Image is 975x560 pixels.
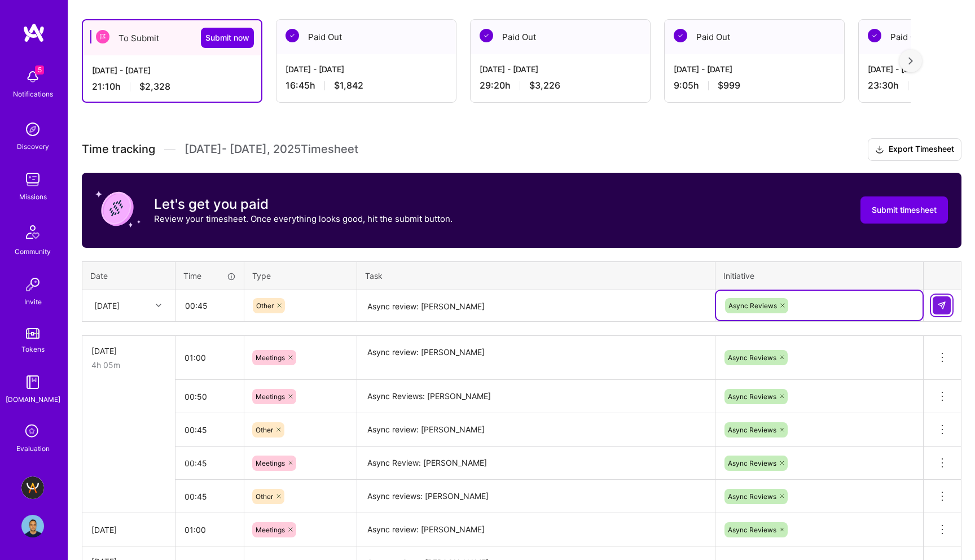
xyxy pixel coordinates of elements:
[244,261,357,290] th: Type
[82,261,175,290] th: Date
[674,63,835,75] div: [DATE] - [DATE]
[91,345,166,357] div: [DATE]
[256,426,273,434] span: Other
[358,414,714,445] textarea: Async review: [PERSON_NAME]
[256,492,273,501] span: Other
[674,80,835,91] div: 9:05 h
[92,81,252,93] div: 21:10 h
[19,515,47,537] a: User Avatar
[674,29,687,42] img: Paid Out
[94,300,120,312] div: [DATE]
[15,246,51,257] div: Community
[175,382,244,412] input: HH:MM
[728,353,776,362] span: Async Reviews
[357,261,715,290] th: Task
[256,526,285,534] span: Meetings
[286,29,299,42] img: Paid Out
[139,81,170,93] span: $2,328
[83,20,261,55] div: To Submit
[358,481,714,512] textarea: Async reviews: [PERSON_NAME]
[13,88,53,100] div: Notifications
[256,392,285,401] span: Meetings
[19,476,47,499] a: A.Team - Grow A.Team's Community & Demand
[91,359,166,371] div: 4h 05m
[276,20,456,54] div: Paid Out
[471,20,650,54] div: Paid Out
[19,218,46,246] img: Community
[16,443,50,454] div: Evaluation
[35,65,44,75] span: 5
[175,448,244,478] input: HH:MM
[21,343,45,355] div: Tokens
[875,144,884,156] i: icon Download
[728,301,777,310] span: Async Reviews
[718,80,740,91] span: $999
[175,343,244,373] input: HH:MM
[19,191,47,203] div: Missions
[358,291,714,321] textarea: Async review: [PERSON_NAME]
[183,270,236,282] div: Time
[21,371,44,393] img: guide book
[21,65,44,88] img: bell
[529,80,560,91] span: $3,226
[21,476,44,499] img: A.Team - Grow A.Team's Community & Demand
[91,524,166,536] div: [DATE]
[933,296,952,314] div: null
[728,426,776,434] span: Async Reviews
[82,142,155,156] span: Time tracking
[728,459,776,467] span: Async Reviews
[26,328,39,339] img: tokens
[175,482,244,511] input: HH:MM
[872,204,937,216] span: Submit timesheet
[665,20,844,54] div: Paid Out
[21,118,44,141] img: discovery
[480,80,641,91] div: 29:20 h
[358,514,714,545] textarea: Async review: [PERSON_NAME]
[24,296,42,308] div: Invite
[358,337,714,379] textarea: Async review: [PERSON_NAME]
[728,526,776,534] span: Async Reviews
[358,381,714,412] textarea: Async Reviews: [PERSON_NAME]
[156,303,161,308] i: icon Chevron
[201,28,254,48] button: Submit now
[92,64,252,76] div: [DATE] - [DATE]
[286,80,447,91] div: 16:45 h
[723,270,915,282] div: Initiative
[480,29,493,42] img: Paid Out
[868,138,961,161] button: Export Timesheet
[908,57,913,65] img: right
[95,186,140,231] img: coin
[176,291,243,321] input: HH:MM
[21,273,44,296] img: Invite
[154,213,453,225] p: Review your timesheet. Once everything looks good, hit the submit button.
[21,515,44,537] img: User Avatar
[868,29,881,42] img: Paid Out
[17,141,49,152] div: Discovery
[937,301,946,310] img: Submit
[205,32,249,43] span: Submit now
[96,30,109,43] img: To Submit
[358,448,714,479] textarea: Async Review: [PERSON_NAME]
[860,196,948,224] button: Submit timesheet
[256,353,285,362] span: Meetings
[175,515,244,545] input: HH:MM
[185,142,358,156] span: [DATE] - [DATE] , 2025 Timesheet
[728,492,776,501] span: Async Reviews
[728,392,776,401] span: Async Reviews
[23,23,45,43] img: logo
[334,80,363,91] span: $1,842
[256,301,274,310] span: Other
[286,63,447,75] div: [DATE] - [DATE]
[154,196,453,213] h3: Let's get you paid
[256,459,285,467] span: Meetings
[480,63,641,75] div: [DATE] - [DATE]
[22,421,43,443] i: icon SelectionTeam
[21,168,44,191] img: teamwork
[175,415,244,445] input: HH:MM
[6,393,60,405] div: [DOMAIN_NAME]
